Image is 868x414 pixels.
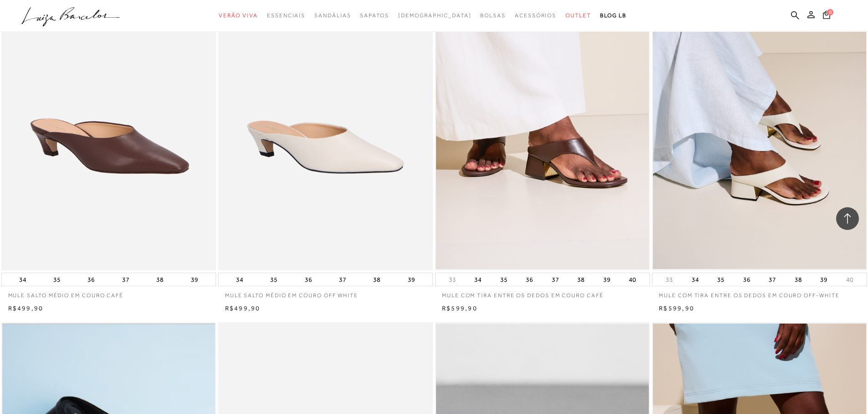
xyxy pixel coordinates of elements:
button: 39 [601,273,613,286]
button: 38 [575,273,587,286]
button: 40 [626,273,639,286]
button: 37 [336,273,349,286]
button: 39 [817,273,830,286]
a: categoryNavScreenReaderText [360,7,389,24]
button: 35 [267,273,280,286]
span: R$499,90 [8,304,44,312]
button: 38 [154,273,166,286]
a: categoryNavScreenReaderText [515,7,556,24]
button: 33 [446,275,459,284]
span: [DEMOGRAPHIC_DATA] [398,12,472,19]
button: 33 [663,275,676,284]
button: 36 [85,273,98,286]
button: 36 [740,273,753,286]
button: 35 [714,273,727,286]
button: 37 [766,273,779,286]
span: 0 [827,9,833,15]
a: categoryNavScreenReaderText [480,7,506,24]
button: 36 [302,273,315,286]
a: noSubCategoriesText [398,7,472,24]
button: 38 [792,273,805,286]
span: BLOG LB [600,12,627,19]
span: Sapatos [360,12,389,19]
a: categoryNavScreenReaderText [314,7,351,24]
a: MULE SALTO MÉDIO EM COURO CAFÉ [1,286,216,299]
button: 40 [843,275,856,284]
span: Outlet [565,12,591,19]
span: Sandálias [314,12,351,19]
button: 36 [523,273,536,286]
span: R$499,90 [225,304,261,312]
a: categoryNavScreenReaderText [565,7,591,24]
button: 35 [51,273,63,286]
button: 37 [549,273,562,286]
span: R$599,90 [659,304,694,312]
a: categoryNavScreenReaderText [267,7,305,24]
span: Acessórios [515,12,556,19]
button: 37 [119,273,132,286]
button: 39 [188,273,201,286]
a: MULE COM TIRA ENTRE OS DEDOS EM COURO OFF-WHITE [652,286,867,299]
button: 38 [370,273,383,286]
span: Essenciais [267,12,305,19]
button: 34 [16,273,29,286]
button: 34 [472,273,484,286]
button: 35 [498,273,510,286]
span: R$599,90 [442,304,478,312]
button: 34 [689,273,702,286]
button: 39 [405,273,418,286]
span: Bolsas [480,12,506,19]
a: BLOG LB [600,7,627,24]
button: 34 [233,273,246,286]
span: Verão Viva [219,12,258,19]
a: categoryNavScreenReaderText [219,7,258,24]
a: MULE COM TIRA ENTRE OS DEDOS EM COURO CAFÉ [435,286,650,299]
a: MULE SALTO MÉDIO EM COURO OFF WHITE [218,286,433,299]
button: 0 [820,10,833,22]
